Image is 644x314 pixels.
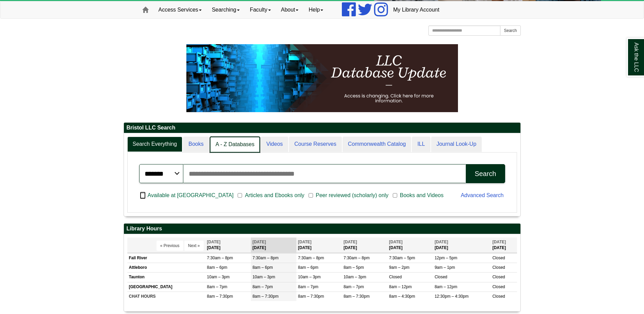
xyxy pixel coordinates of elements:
button: Next » [184,241,204,251]
div: Search [475,170,496,178]
span: 7:30am – 8pm [344,256,370,260]
input: Articles and Ebooks only [238,192,242,198]
img: HTML tutorial [186,44,458,112]
th: [DATE] [296,238,342,253]
input: Peer reviewed (scholarly) only [309,192,313,198]
span: 7:30am – 5pm [389,256,415,260]
a: Faculty [245,1,276,18]
span: 8am – 4:30pm [389,294,415,299]
a: Journal Look-Up [431,137,482,152]
a: Books [183,137,209,152]
span: 10am – 3pm [207,275,230,279]
span: 8am – 6pm [298,265,318,270]
td: CHAT HOURS [127,292,205,301]
span: 9am – 1pm [435,265,455,270]
span: 8am – 7:30pm [253,294,279,299]
span: 8am – 7:30pm [344,294,370,299]
button: Search [466,164,505,183]
span: [DATE] [253,240,266,244]
span: Peer reviewed (scholarly) only [313,191,391,199]
span: Available at [GEOGRAPHIC_DATA] [145,191,236,199]
span: 12:30pm – 4:30pm [435,294,468,299]
span: Closed [492,284,505,289]
span: 8am – 7:30pm [207,294,233,299]
span: 10am – 3pm [344,275,366,279]
span: 8am – 7:30pm [298,294,324,299]
span: [DATE] [344,240,357,244]
span: 7:30am – 8pm [207,256,233,260]
span: Closed [492,265,505,270]
h2: Library Hours [124,224,520,234]
a: ILL [412,137,430,152]
span: 8am – 6pm [253,265,273,270]
a: Access Services [153,1,207,18]
input: Books and Videos [393,192,397,198]
a: Videos [261,137,288,152]
a: Course Reserves [289,137,342,152]
th: [DATE] [251,238,296,253]
span: 8am – 5pm [344,265,364,270]
input: Available at [GEOGRAPHIC_DATA] [141,192,145,198]
a: Commonwealth Catalog [343,137,411,152]
button: « Previous [157,241,183,251]
span: 10am – 3pm [298,275,321,279]
th: [DATE] [205,238,251,253]
span: [DATE] [298,240,312,244]
th: [DATE] [433,238,491,253]
span: 8am – 12pm [435,284,457,289]
span: 8am – 7pm [298,284,318,289]
td: Taunton [127,273,205,282]
a: About [276,1,304,18]
span: 9am – 2pm [389,265,409,270]
h2: Bristol LLC Search [124,123,520,133]
span: Books and Videos [397,191,446,199]
span: 7:30am – 8pm [253,256,279,260]
a: Help [303,1,328,18]
span: [DATE] [389,240,403,244]
button: Search [500,25,520,36]
td: Fall River [127,254,205,263]
th: [DATE] [342,238,387,253]
span: 8am – 7pm [344,284,364,289]
span: 8am – 6pm [207,265,227,270]
span: Closed [492,256,505,260]
span: [DATE] [207,240,221,244]
a: My Library Account [388,1,444,18]
span: [DATE] [492,240,506,244]
span: 8am – 12pm [389,284,412,289]
a: Search Everything [127,137,183,152]
a: Advanced Search [461,192,503,198]
a: Searching [207,1,245,18]
span: Articles and Ebooks only [242,191,307,199]
span: 8am – 7pm [253,284,273,289]
th: [DATE] [387,238,433,253]
td: [GEOGRAPHIC_DATA] [127,282,205,292]
th: [DATE] [491,238,517,253]
a: A - Z Databases [210,137,260,153]
span: Closed [492,294,505,299]
span: 7:30am – 8pm [298,256,324,260]
span: Closed [492,275,505,279]
span: 12pm – 5pm [435,256,457,260]
span: 8am – 7pm [207,284,227,289]
span: Closed [389,275,402,279]
span: 10am – 3pm [253,275,275,279]
span: Closed [435,275,447,279]
span: [DATE] [435,240,448,244]
td: Attleboro [127,263,205,273]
